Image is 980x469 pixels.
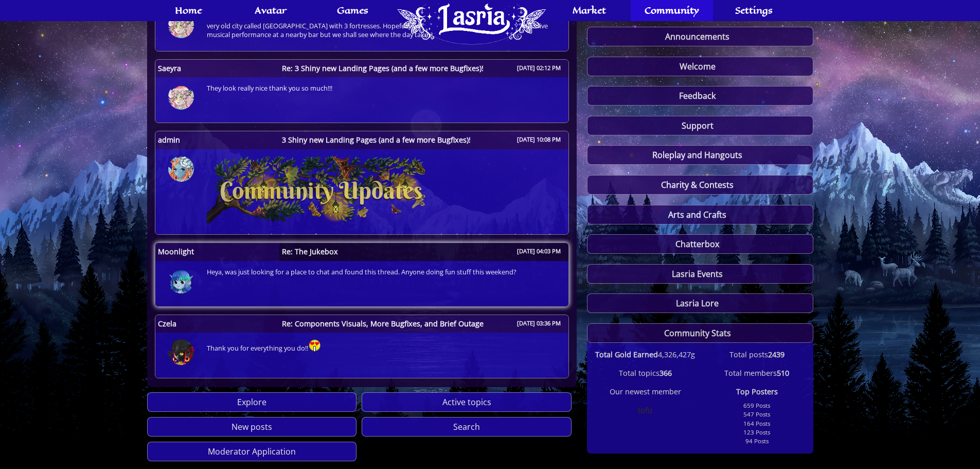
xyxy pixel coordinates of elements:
[168,84,194,110] img: 330-1733682242.png
[155,243,282,260] a: Moonlight
[155,131,282,149] a: admin
[199,339,324,353] span: Thank you for everything you do!!
[362,417,572,437] a: Search
[587,116,813,135] a: Support
[362,392,572,412] a: Active topics
[279,131,568,149] a: 3 Shiny new Landing Pages (and a few more Bugfixes)! [DATE] 10:08 PM
[587,145,813,165] a: Roleplay and Hangouts
[701,364,813,383] div: Total members
[587,234,813,254] a: Chatterbox
[168,268,194,293] img: 651-1754446946.png
[573,6,606,14] span: Market
[645,6,699,14] span: Community
[147,442,357,461] a: Moderator Application
[587,27,813,46] a: Announcements
[514,320,563,327] span: [DATE] 03:36 PM
[587,264,813,284] a: Lasria Events
[590,383,701,445] div: Our newest member
[207,156,435,223] img: Image
[337,6,368,14] span: Games
[168,156,194,182] img: 2-1747947664.png
[155,136,183,144] span: admin
[199,12,566,40] span: I am going on a roadtrip this weekend with some friends. We are going to see some waterfalls, a g...
[590,364,701,383] div: Total topics
[279,320,486,327] span: Re: Components Visuals, More Bugfixes, and Brief Outage
[595,350,658,359] b: Total Gold Earned
[279,136,473,144] span: 3 Shiny new Landing Pages (and a few more Bugfixes)!
[155,320,179,327] span: Czela
[704,419,810,428] span: 164 Posts
[147,417,357,437] a: New posts
[587,293,813,313] a: Lasria Lore
[199,84,335,93] span: They look really nice thank you so much!!!
[587,86,813,106] a: Feedback
[155,65,184,72] span: Saeyra
[592,401,699,420] a: tofu
[197,337,331,342] a: Thank you for everything you do!!:love:
[199,268,519,277] span: Heya, was just looking for a place to chat and found this thread. Anyone doing fun stuff this wee...
[197,153,837,159] a: Image We've created 3 new landing pages for everyone! Our Avatar, Community, and Market landing p...
[175,6,202,14] span: Home
[587,57,813,76] a: Welcome
[155,315,282,333] a: Czela
[704,437,810,445] span: 94 Posts
[587,323,813,343] a: Community Stats
[308,339,321,353] img: love
[735,6,773,14] span: Settings
[168,12,194,38] img: 330-1733682242.png
[279,248,341,255] span: Re: The Jukebox
[587,175,813,195] a: Charity & Contests
[777,368,789,378] strong: 510
[197,265,527,270] a: Heya, was just looking for a place to chat and found this thread. Anyone doing fun stuff this wee...
[255,6,287,14] span: Avatar
[147,392,357,412] a: Explore
[704,428,810,437] span: 123 Posts
[514,248,563,255] span: [DATE] 04:03 PM
[155,248,197,255] span: Moonlight
[736,387,778,396] b: Top Posters
[514,136,563,144] span: [DATE] 10:08 PM
[704,410,810,419] span: 547 Posts
[279,243,568,260] a: Re: The Jukebox [DATE] 04:03 PM
[704,401,810,410] span: 659 Posts
[197,81,343,86] a: They look really nice thank you so much!!!
[590,345,701,364] div: 4,326,427g
[768,350,785,359] strong: 2439
[168,339,194,365] img: 369-1753188768.png
[394,44,548,91] a: Home
[701,345,813,364] div: Total posts
[660,368,672,378] strong: 366
[279,65,486,72] span: Re: 3 Shiny new Landing Pages (and a few more Bugfixes)!
[279,315,568,333] a: Re: Components Visuals, More Bugfixes, and Brief Outage [DATE] 03:36 PM
[155,60,282,77] a: Saeyra
[279,60,568,77] a: Re: 3 Shiny new Landing Pages (and a few more Bugfixes)! [DATE] 02:12 PM
[587,205,813,224] a: Arts and Crafts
